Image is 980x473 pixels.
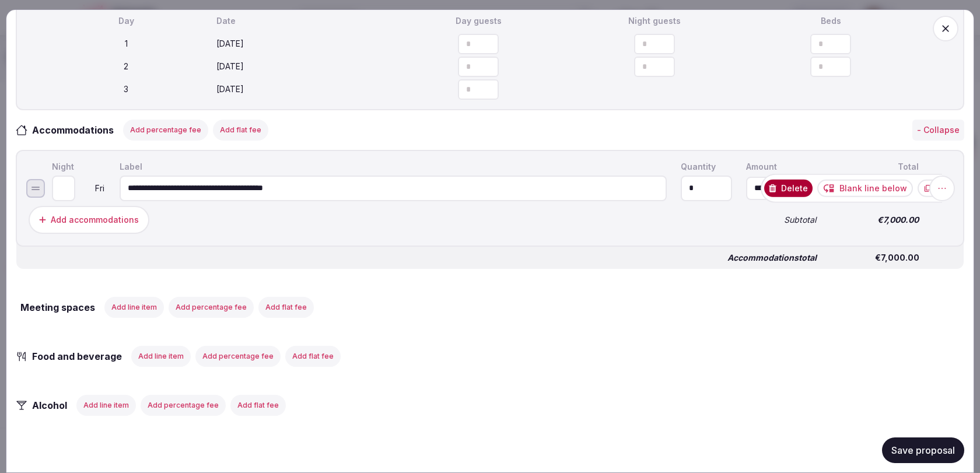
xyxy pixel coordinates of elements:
[40,61,212,73] div: 2
[51,214,139,226] div: Add accommodations
[216,38,388,50] div: [DATE]
[117,160,669,173] div: Label
[285,346,341,367] button: Add flat fee
[29,206,149,234] button: Add accommodations
[831,254,919,262] span: €7,000.00
[230,395,286,416] button: Add flat fee
[744,160,818,173] div: Amount
[76,395,136,416] button: Add line item
[727,254,817,262] span: Accommodations total
[912,120,964,141] button: - Collapse
[169,297,254,318] button: Add percentage fee
[104,297,164,318] button: Add line item
[764,180,813,197] button: Delete
[27,349,134,363] h3: Food and beverage
[216,61,388,73] div: [DATE]
[258,297,314,318] button: Add flat fee
[40,84,212,96] div: 3
[27,398,79,412] h3: Alcohol
[195,346,281,367] button: Add percentage fee
[123,120,208,141] button: Add percentage fee
[830,216,919,224] span: €7,000.00
[78,184,106,192] div: Fri
[16,300,95,314] h3: Meeting spaces
[40,38,212,50] div: 1
[828,160,921,173] div: Total
[817,180,913,197] button: Blank line below
[882,437,964,463] button: Save proposal
[27,123,125,137] h3: Accommodations
[141,395,226,416] button: Add percentage fee
[678,160,734,173] div: Quantity
[131,346,191,367] button: Add line item
[50,160,108,173] div: Night
[213,120,268,141] button: Add flat fee
[744,213,818,226] div: Subtotal
[216,84,388,96] div: [DATE]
